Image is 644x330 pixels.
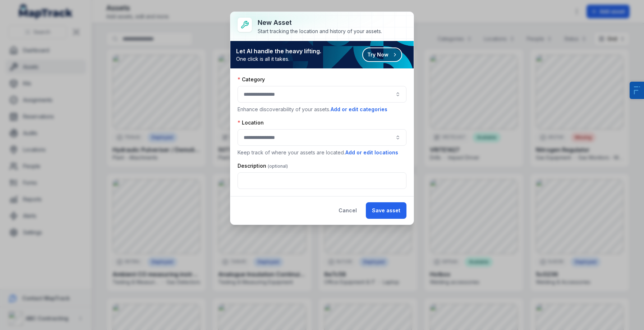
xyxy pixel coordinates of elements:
[238,162,288,169] label: Description
[258,28,382,35] div: Start tracking the location and history of your assets.
[238,119,264,126] label: Location
[236,55,321,63] span: One click is all it takes.
[332,202,363,219] button: Cancel
[362,48,402,62] button: Try Now
[238,105,406,113] p: Enhance discoverability of your assets.
[238,76,265,83] label: Category
[366,202,406,219] button: Save asset
[236,47,321,55] strong: Let AI handle the heavy lifting.
[258,18,382,28] h3: New asset
[345,149,399,157] button: Add or edit locations
[238,149,406,157] p: Keep track of where your assets are located.
[330,105,388,113] button: Add or edit categories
